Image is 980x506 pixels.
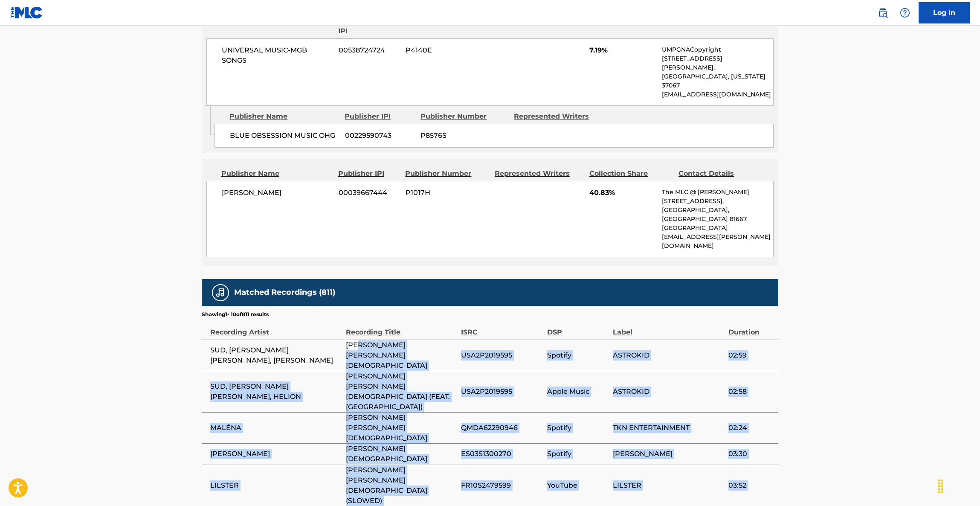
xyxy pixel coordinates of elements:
[234,288,335,297] h5: Matched Recordings (811)
[461,318,543,337] div: ISRC
[461,423,543,433] span: QMDA62290946
[613,318,724,337] div: Label
[222,188,332,198] span: [PERSON_NAME]
[900,8,910,18] img: help
[339,188,399,198] span: 00039667444
[202,311,269,318] p: Showing 1 - 10 of 811 results
[919,2,970,23] a: Log In
[662,233,773,250] p: [EMAIL_ADDRESS][PERSON_NAME][DOMAIN_NAME]
[406,188,488,198] span: P1017H
[420,111,507,122] div: Publisher Number
[874,4,891,21] a: Public Search
[662,72,773,90] p: [GEOGRAPHIC_DATA], [US_STATE] 37067
[338,16,399,36] div: Administrator IPI
[339,45,399,55] span: 00538724724
[210,345,342,366] span: SUD, [PERSON_NAME] [PERSON_NAME], [PERSON_NAME]
[406,45,488,55] span: P4140E
[346,318,457,337] div: Recording Title
[346,371,457,412] span: [PERSON_NAME] [PERSON_NAME] [DEMOGRAPHIC_DATA] (FEAT. [GEOGRAPHIC_DATA])
[728,449,774,459] span: 03:30
[346,340,457,371] span: [PERSON_NAME] [PERSON_NAME] [DEMOGRAPHIC_DATA]
[230,131,339,141] span: BLUE OBSESSION MUSIC OHG
[461,350,543,361] span: USA2P2019595
[678,16,761,36] div: Contact Details
[461,480,543,491] span: FR10S2479599
[662,54,773,72] p: [STREET_ADDRESS][PERSON_NAME],
[547,350,609,361] span: Spotify
[662,206,773,224] p: [GEOGRAPHIC_DATA], [GEOGRAPHIC_DATA] 81667
[215,288,226,298] img: Matched Recordings
[547,480,609,491] span: YouTube
[345,111,414,122] div: Publisher IPI
[547,387,609,397] span: Apple Music
[662,45,773,54] p: UMPGNACopyright
[662,188,773,197] p: The MLC @ [PERSON_NAME]
[662,197,773,206] p: [STREET_ADDRESS],
[896,4,913,21] div: Help
[495,169,583,179] div: Represented Writers
[338,169,399,179] div: Publisher IPI
[222,45,332,66] span: UNIVERSAL MUSIC-MGB SONGS
[547,449,609,459] span: Spotify
[878,8,888,18] img: search
[728,387,774,397] span: 02:58
[221,16,332,36] div: Administrator Name
[662,90,773,99] p: [EMAIL_ADDRESS][DOMAIN_NAME]
[613,387,724,397] span: ASTROKID
[210,449,342,459] span: [PERSON_NAME]
[345,131,414,141] span: 00229590743
[547,423,609,433] span: Spotify
[210,423,342,433] span: MALÉNA
[937,465,980,506] iframe: Chat Widget
[346,444,457,464] span: [PERSON_NAME] [DEMOGRAPHIC_DATA]
[346,413,457,443] span: [PERSON_NAME] [PERSON_NAME] [DEMOGRAPHIC_DATA]
[210,318,342,337] div: Recording Artist
[420,131,507,141] span: P8576S
[210,480,342,491] span: LILSTER
[662,224,773,233] p: [GEOGRAPHIC_DATA]
[210,381,342,402] span: SUD, [PERSON_NAME] [PERSON_NAME], HELION
[934,474,948,499] div: Drag
[221,169,332,179] div: Publisher Name
[229,111,338,122] div: Publisher Name
[547,318,609,337] div: DSP
[405,16,488,36] div: Administrator Number
[405,169,488,179] div: Publisher Number
[613,423,724,433] span: TKN ENTERTAINMENT
[728,480,774,491] span: 03:52
[728,318,774,337] div: Duration
[589,169,672,179] div: Collection Share
[728,423,774,433] span: 02:24
[346,465,457,506] span: [PERSON_NAME] [PERSON_NAME] [DEMOGRAPHIC_DATA] (SLOWED)
[678,169,761,179] div: Contact Details
[589,188,655,198] span: 40.83%
[589,45,655,55] span: 7.19%
[728,350,774,361] span: 02:59
[514,111,601,122] div: Represented Writers
[613,350,724,361] span: ASTROKID
[461,387,543,397] span: USA2P2019595
[613,449,724,459] span: [PERSON_NAME]
[589,16,672,36] div: Collection Share
[10,6,43,19] img: MLC Logo
[461,449,543,459] span: ES03S1300270
[613,480,724,491] span: LILSTER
